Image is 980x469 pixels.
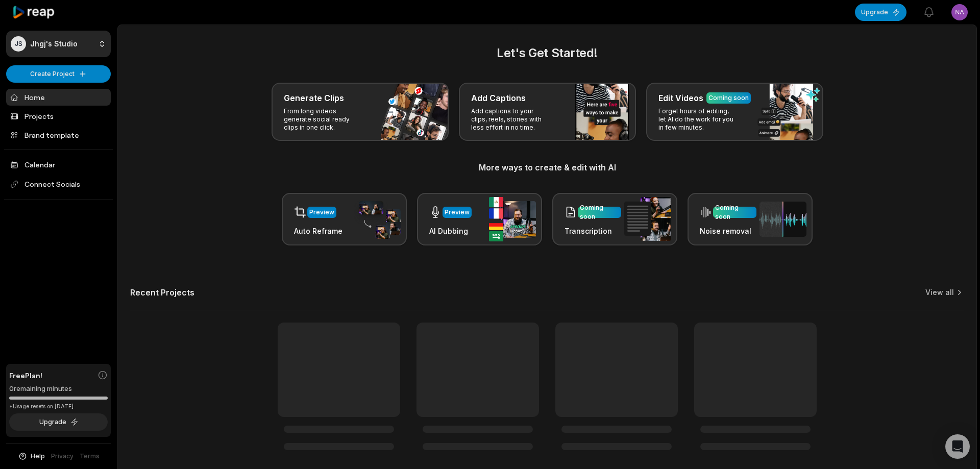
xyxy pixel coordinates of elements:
img: ai_dubbing.png [489,197,536,241]
h3: AI Dubbing [429,226,472,236]
p: From long videos generate social ready clips in one click. [284,107,363,132]
span: Connect Socials [6,175,111,193]
p: Jhgj's Studio [30,39,78,48]
a: Projects [6,108,111,125]
a: Terms [80,452,100,461]
span: Free Plan! [9,370,42,381]
button: Upgrade [855,4,906,21]
h3: Auto Reframe [294,226,342,236]
img: auto_reframe.png [354,200,401,239]
div: *Usage resets on [DATE] [9,403,108,410]
img: transcription.png [624,197,671,241]
div: Preview [445,208,470,217]
h3: Transcription [565,226,621,236]
a: View all [925,287,954,298]
div: 0 remaining minutes [9,384,108,394]
div: Coming soon [708,93,749,103]
h3: Add Captions [471,92,526,104]
a: Calendar [6,156,111,173]
p: Forget hours of editing, let AI do the work for you in few minutes. [658,107,738,132]
button: Upgrade [9,413,108,431]
button: Create Project [6,65,111,83]
a: Home [6,89,111,106]
a: Privacy [51,452,73,461]
button: Help [18,452,45,461]
div: JS [11,36,26,52]
div: Coming soon [580,203,619,221]
a: Brand template [6,127,111,143]
img: noise_removal.png [759,202,806,237]
div: Open Intercom Messenger [945,434,970,459]
h2: Let's Get Started! [130,44,964,62]
div: Coming soon [715,203,754,221]
p: Add captions to your clips, reels, stories with less effort in no time. [471,107,550,132]
h3: Edit Videos [658,92,703,104]
h3: More ways to create & edit with AI [130,161,964,174]
h3: Noise removal [700,226,756,236]
h3: Generate Clips [284,92,344,104]
span: Help [31,452,45,461]
h2: Recent Projects [130,287,194,298]
div: Preview [309,208,334,217]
